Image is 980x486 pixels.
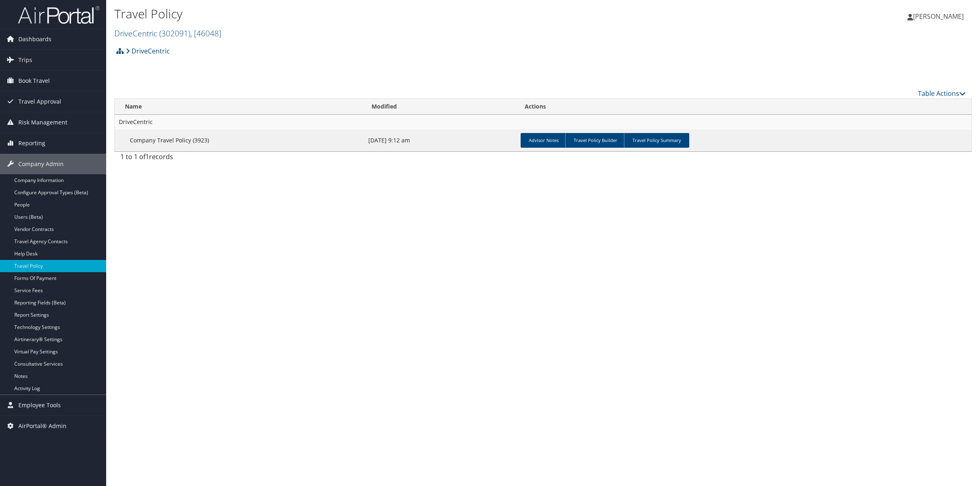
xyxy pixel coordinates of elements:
[18,50,32,70] span: Trips
[114,28,221,39] a: DriveCentric
[145,152,149,161] span: 1
[18,112,67,133] span: Risk Management
[521,133,567,148] a: Advisor Notes
[114,5,686,22] h1: Travel Policy
[913,12,964,21] span: [PERSON_NAME]
[18,91,61,112] span: Travel Approval
[115,99,364,115] th: Name: activate to sort column ascending
[18,154,64,174] span: Company Admin
[126,43,170,59] a: DriveCentric
[18,29,51,49] span: Dashboards
[190,28,221,39] span: , [ 46048 ]
[115,129,364,151] td: Company Travel Policy (3923)
[918,89,966,98] a: Table Actions
[18,395,61,415] span: Employee Tools
[624,133,689,148] a: Travel Policy Summary
[565,133,626,148] a: Travel Policy Builder
[18,71,50,91] span: Book Travel
[18,416,67,436] span: AirPortal® Admin
[907,4,972,29] a: [PERSON_NAME]
[115,115,971,129] td: DriveCentric
[517,99,971,115] th: Actions
[364,129,517,151] td: [DATE] 9:12 am
[18,133,45,153] span: Reporting
[159,28,190,39] span: ( 302091 )
[18,5,100,24] img: airportal-logo.png
[120,152,323,166] div: 1 to 1 of records
[364,99,517,115] th: Modified: activate to sort column ascending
